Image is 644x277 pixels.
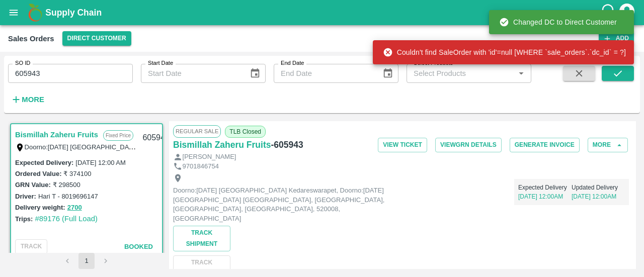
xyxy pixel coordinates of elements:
[15,170,61,177] label: Ordered Value:
[15,59,30,67] label: SO ID
[246,64,265,83] button: Choose date
[518,183,572,192] p: Expected Delivery
[499,13,617,31] div: Changed DC to Direct Customer
[124,243,153,250] span: Booked
[572,192,625,201] p: [DATE] 12:00AM
[173,186,399,223] p: Doorno:[DATE] [GEOGRAPHIC_DATA] Kedareswarapet, Doorno:[DATE] [GEOGRAPHIC_DATA] [GEOGRAPHIC_DATA]...
[141,64,242,83] input: Start Date
[618,2,636,23] div: account of current user
[173,226,230,251] button: Track Shipment
[53,181,80,189] label: ₹ 298500
[274,64,374,83] input: End Date
[8,91,47,108] button: More
[183,162,219,171] p: 9701846754
[510,138,580,152] button: Generate Invoice
[38,193,98,200] label: Hari T - 8019696147
[515,67,528,80] button: Open
[15,181,51,189] label: GRN Value:
[2,1,25,24] button: open drawer
[435,138,502,152] button: ViewGRN Details
[35,215,98,223] a: #89176 (Full Load)
[8,32,54,45] div: Sales Orders
[75,159,125,166] label: [DATE] 12:00 AM
[281,59,304,67] label: End Date
[63,170,91,177] label: ₹ 374100
[183,152,236,162] p: [PERSON_NAME]
[378,138,427,152] a: View Ticket
[518,192,572,201] p: [DATE] 12:00AM
[225,126,266,138] span: TLB Closed
[45,6,600,20] a: Supply Chain
[410,67,512,80] input: Select Products
[271,138,303,152] h6: - 605943
[148,59,173,67] label: Start Date
[45,8,102,18] b: Supply Chain
[15,204,65,211] label: Delivery weight:
[173,138,271,152] a: Bismillah Zaheru Fruits
[103,130,133,141] p: Fixed Price
[572,183,625,192] p: Updated Delivery
[67,202,82,214] button: 2700
[173,125,221,137] span: Regular Sale
[136,126,175,150] div: 605943
[22,96,44,104] strong: More
[600,4,618,22] div: customer-support
[15,128,98,141] a: Bismillah Zaheru Fruits
[383,43,626,61] div: Couldn't find SaleOrder with 'id'=null [WHERE `sale_orders`.`dc_id` = ?]
[588,138,628,152] button: More
[15,215,33,223] label: Trips:
[62,31,131,46] button: Select DC
[378,64,397,83] button: Choose date
[25,3,45,23] img: logo
[58,253,115,269] nav: pagination navigation
[8,64,133,83] input: Enter SO ID
[15,159,73,166] label: Expected Delivery :
[15,193,36,200] label: Driver:
[78,253,95,269] button: page 1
